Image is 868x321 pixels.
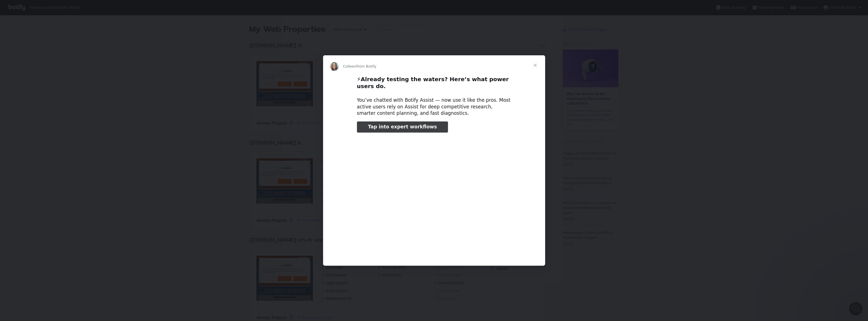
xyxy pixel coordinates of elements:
b: Already testing the waters? Here’s what power users do. [357,76,509,89]
div: You’ve chatted with Botify Assist — now use it like the pros. Most active users rely on Assist fo... [357,97,511,117]
a: Tap into expert workflows [357,121,448,133]
img: Profile image for Colleen [330,62,339,71]
span: from Botify [356,64,376,68]
span: Close [525,55,545,75]
h2: ⚡ [357,76,511,93]
video: Play video [318,137,550,253]
span: Colleen [343,64,357,68]
span: Tap into expert workflows [368,124,437,130]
